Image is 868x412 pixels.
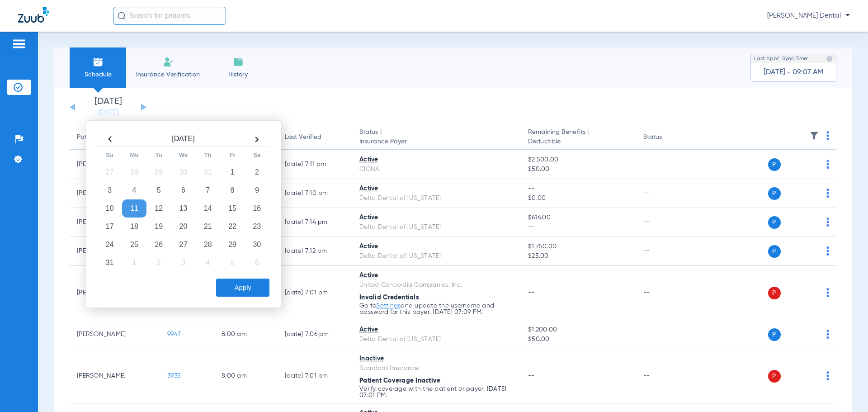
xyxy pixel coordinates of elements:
[278,349,352,403] td: [DATE] 7:01 PM
[359,378,440,384] span: Patient Coverage Inactive
[359,194,514,203] div: Delta Dental of [US_STATE]
[77,133,153,142] div: Patient Name
[359,294,419,301] span: Invalid Credentials
[93,57,104,67] img: Schedule
[636,179,697,208] td: --
[806,246,815,256] img: x.svg
[826,160,829,169] img: group-dot-blue.svg
[768,370,781,383] span: P
[826,330,829,339] img: group-dot-blue.svg
[768,287,781,299] span: P
[359,386,514,398] p: Verify coverage with the patient or payer. [DATE] 07:01 PM.
[359,242,514,251] div: Active
[528,194,628,203] span: $0.00
[359,325,514,335] div: Active
[359,303,514,315] p: Go to and update the username and password for this payer. [DATE] 07:09 PM.
[528,155,628,165] span: $2,500.00
[826,246,829,256] img: group-dot-blue.svg
[81,108,135,117] a: [DATE]
[764,68,823,77] span: [DATE] - 09:07 AM
[285,133,345,142] div: Last Verified
[76,70,119,79] span: Schedule
[826,56,833,62] img: last sync help info
[214,320,278,349] td: 8:00 AM
[278,179,352,208] td: [DATE] 7:10 PM
[359,155,514,165] div: Active
[528,242,628,251] span: $1,750.00
[528,335,628,344] span: $50.00
[167,373,181,379] span: 3935
[636,125,697,150] th: Status
[806,218,815,227] img: x.svg
[528,251,628,261] span: $25.00
[806,330,815,339] img: x.svg
[528,325,628,335] span: $1,200.00
[826,288,829,297] img: group-dot-blue.svg
[217,70,259,79] span: History
[352,125,521,150] th: Status |
[806,371,815,380] img: x.svg
[636,208,697,237] td: --
[81,97,135,117] li: [DATE]
[233,57,244,67] img: History
[636,266,697,320] td: --
[826,218,829,227] img: group-dot-blue.svg
[754,54,808,63] span: Last Appt. Sync Time:
[768,158,781,171] span: P
[214,349,278,403] td: 8:00 AM
[528,289,535,296] span: --
[70,349,160,403] td: [PERSON_NAME]
[12,38,26,49] img: hamburger-icon
[636,237,697,266] td: --
[636,150,697,179] td: --
[18,7,49,23] img: Zuub Logo
[278,237,352,266] td: [DATE] 7:12 PM
[133,70,203,79] span: Insurance Verification
[70,320,160,349] td: [PERSON_NAME]
[278,150,352,179] td: [DATE] 7:11 PM
[528,165,628,174] span: $50.00
[528,137,628,147] span: Deductible
[163,57,174,67] img: Manual Insurance Verification
[376,303,401,309] a: Settings
[359,184,514,194] div: Active
[521,125,636,150] th: Remaining Benefits |
[167,331,181,337] span: 9947
[528,184,628,194] span: --
[767,11,850,20] span: [PERSON_NAME] Dental
[636,349,697,403] td: --
[768,245,781,258] span: P
[359,213,514,223] div: Active
[278,208,352,237] td: [DATE] 7:14 PM
[77,133,117,142] div: Patient Name
[359,223,514,232] div: Delta Dental of [US_STATE]
[359,354,514,364] div: Inactive
[768,216,781,229] span: P
[122,132,245,147] th: [DATE]
[278,320,352,349] td: [DATE] 7:06 PM
[806,160,815,169] img: x.svg
[359,280,514,290] div: United Concordia Companies, Inc.
[359,335,514,344] div: Delta Dental of [US_STATE]
[359,165,514,174] div: CIGNA
[359,137,514,147] span: Insurance Payer
[359,271,514,280] div: Active
[826,189,829,198] img: group-dot-blue.svg
[528,373,535,379] span: --
[118,12,126,20] img: Search Icon
[768,328,781,341] span: P
[285,133,321,142] div: Last Verified
[810,131,819,140] img: filter.svg
[806,189,815,198] img: x.svg
[823,369,868,412] iframe: Chat Widget
[806,288,815,297] img: x.svg
[826,131,829,140] img: group-dot-blue.svg
[528,223,628,232] span: --
[768,187,781,200] span: P
[359,364,514,373] div: Standard Insurance
[528,213,628,223] span: $616.00
[278,266,352,320] td: [DATE] 7:01 PM
[359,251,514,261] div: Delta Dental of [US_STATE]
[216,279,269,297] button: Apply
